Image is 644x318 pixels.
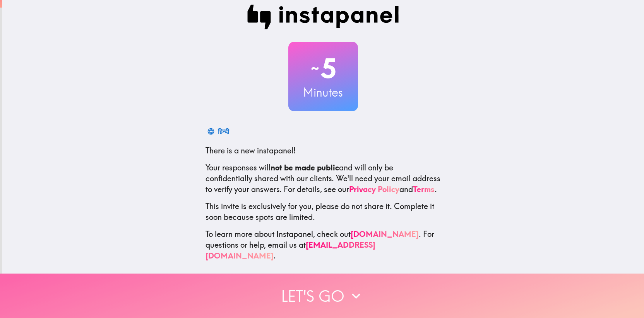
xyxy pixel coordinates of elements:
span: There is a new instapanel! [206,146,296,155]
p: This invite is exclusively for you, please do not share it. Complete it soon because spots are li... [206,201,441,223]
b: not be made public [271,163,339,172]
h2: 5 [288,53,358,84]
img: Instapanel [247,5,399,29]
a: [EMAIL_ADDRESS][DOMAIN_NAME] [206,240,375,260]
button: हिन्दी [206,124,232,139]
a: [DOMAIN_NAME] [351,229,419,239]
a: Privacy Policy [349,184,399,194]
div: हिन्दी [218,126,229,137]
p: To learn more about Instapanel, check out . For questions or help, email us at . [206,229,441,261]
span: ~ [310,57,320,80]
p: Your responses will and will only be confidentially shared with our clients. We'll need your emai... [206,162,441,195]
h3: Minutes [288,84,358,100]
a: Terms [413,184,435,194]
